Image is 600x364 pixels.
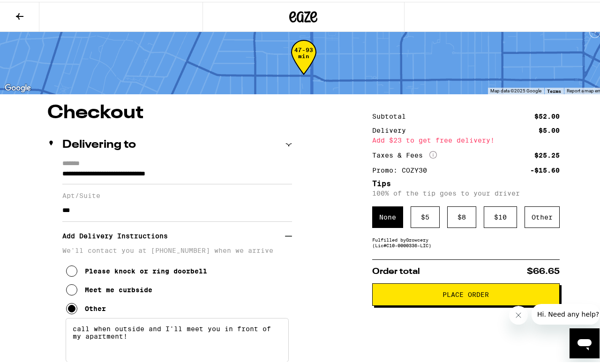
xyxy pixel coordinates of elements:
span: $66.65 [527,265,560,274]
button: Please knock or ring doorbell [66,260,207,279]
div: $ 8 [447,205,476,226]
div: 47-93 min [291,45,316,80]
div: $ 5 [411,205,440,226]
div: Fulfilled by Growcery (Lic# C10-0000336-LIC ) [372,235,560,246]
div: Meet me curbside [85,284,152,292]
span: Order total [372,265,420,274]
p: We'll contact you at [PHONE_NUMBER] when we arrive [62,245,292,252]
iframe: Button to launch messaging window [570,326,600,356]
div: Other [525,205,560,226]
iframe: Close message [509,304,528,323]
div: Other [85,303,106,311]
h3: Add Delivery Instructions [62,223,285,245]
span: Place Order [442,289,489,296]
div: Subtotal [372,111,412,118]
img: Google [2,80,33,92]
button: Place Order [372,281,560,304]
span: Map data ©2025 Google [490,86,541,91]
div: Delivery [372,125,412,132]
a: Open this area in Google Maps (opens a new window) [2,80,33,92]
button: Meet me curbside [66,279,152,297]
div: $ 10 [484,205,517,226]
iframe: Message from company [532,302,600,323]
div: Promo: COZY30 [372,165,434,172]
div: $52.00 [534,111,560,118]
div: -$15.60 [530,165,560,172]
p: 100% of the tip goes to your driver [372,188,560,195]
div: Taxes & Fees [372,149,437,158]
div: Add $23 to get free delivery! [372,135,560,142]
a: Terms [547,86,561,92]
h1: Checkout [47,102,292,121]
div: $25.25 [534,150,560,157]
label: Apt/Suite [62,190,292,197]
h2: Delivering to [62,137,136,149]
div: $5.00 [539,125,560,132]
div: None [372,205,403,226]
button: Other [66,297,106,316]
h5: Tips [372,178,560,186]
div: Please knock or ring doorbell [85,265,207,273]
